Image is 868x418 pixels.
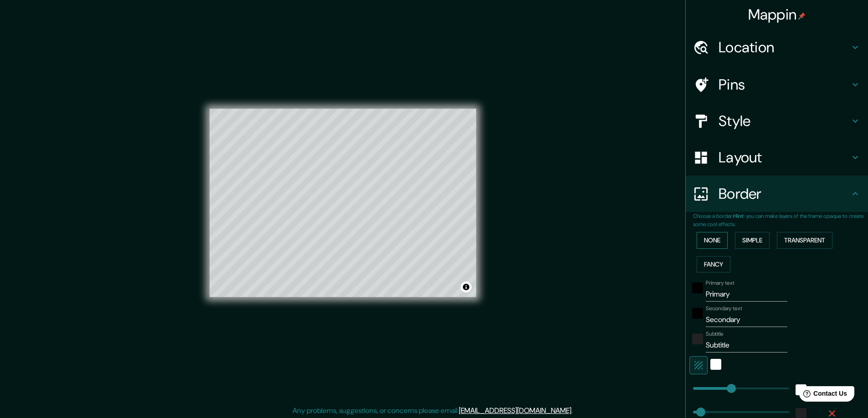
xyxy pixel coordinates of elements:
[787,383,858,408] iframe: Help widget launcher
[798,12,806,20] img: pin-icon.png
[686,139,868,176] div: Layout
[686,176,868,212] div: Border
[719,112,850,130] h4: Style
[693,212,868,228] p: Choose a border. : you can make layers of the frame opaque to create some cool effects.
[686,103,868,139] div: Style
[692,308,703,319] button: black
[777,232,832,249] button: Transparent
[719,38,850,56] h4: Location
[574,405,576,416] div: .
[293,405,573,416] p: Any problems, suggestions, or concerns please email .
[719,76,850,94] h4: Pins
[573,405,574,416] div: .
[697,232,728,249] button: None
[706,305,742,312] label: Secondary text
[692,282,703,293] button: black
[459,406,571,415] a: [EMAIL_ADDRESS][DOMAIN_NAME]
[706,279,734,287] label: Primary text
[710,359,721,370] button: white
[748,5,806,24] h4: Mappin
[461,282,472,292] button: Toggle attribution
[686,66,868,103] div: Pins
[706,330,724,338] label: Subtitle
[735,232,770,249] button: Simple
[733,212,744,220] b: Hint
[719,185,850,203] h4: Border
[719,148,850,166] h4: Layout
[697,256,730,273] button: Fancy
[686,29,868,65] div: Location
[692,333,703,344] button: color-222222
